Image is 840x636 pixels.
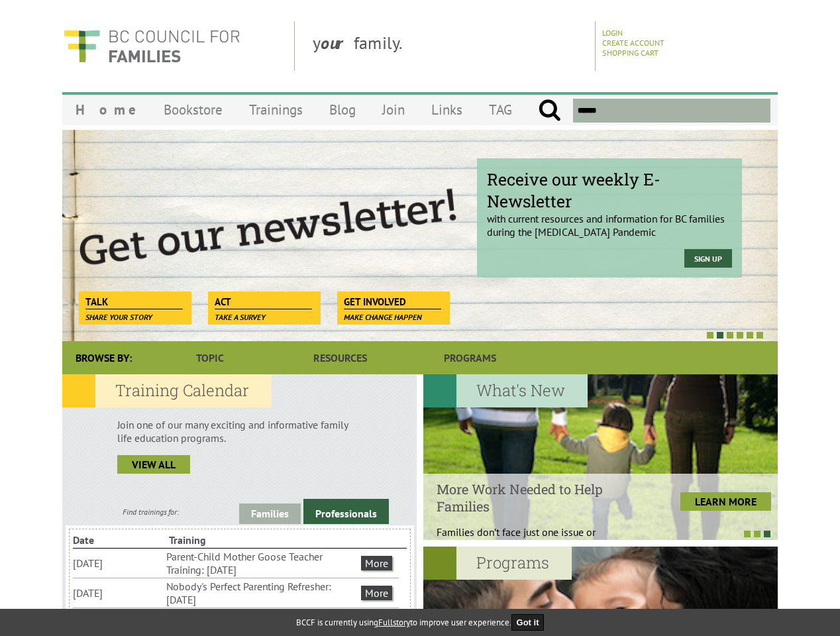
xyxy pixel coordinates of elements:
[85,295,183,309] span: Talk
[62,507,239,517] div: Find trainings for:
[344,295,441,309] span: Get Involved
[215,312,266,322] span: Take a survey
[73,555,164,571] li: [DATE]
[423,547,572,580] h2: Programs
[239,503,301,524] a: Families
[215,295,312,309] span: Act
[361,586,392,600] a: More
[437,525,635,552] p: Families don’t face just one issue or problem;...
[476,94,525,125] a: TAG
[437,480,635,515] h4: More Work Needed to Help Families
[321,32,354,54] strong: our
[423,374,588,407] h2: What's New
[378,617,410,628] a: Fullstory
[680,492,771,511] a: LEARN MORE
[145,341,275,374] a: Topic
[602,38,664,48] a: Create Account
[369,94,418,125] a: Join
[361,556,392,570] a: More
[117,455,190,474] a: view all
[337,291,448,310] a: Get Involved Make change happen
[684,249,732,268] a: Sign Up
[62,341,145,374] div: Browse By:
[73,585,164,601] li: [DATE]
[169,532,262,548] li: Training
[117,418,362,445] p: Join one of our many exciting and informative family life education programs.
[208,291,319,310] a: Act Take a survey
[62,21,241,71] img: BC Council for FAMILIES
[62,94,150,125] a: Home
[316,94,369,125] a: Blog
[405,341,535,374] a: Programs
[166,578,358,608] li: Nobody's Perfect Parenting Refresher: [DATE]
[79,291,189,310] a: Talk Share your story
[418,94,476,125] a: Links
[62,374,272,407] h2: Training Calendar
[166,549,358,578] li: Parent-Child Mother Goose Teacher Training: [DATE]
[538,99,561,123] input: Submit
[85,312,152,322] span: Share your story
[303,499,389,524] a: Professionals
[150,94,236,125] a: Bookstore
[344,312,422,322] span: Make change happen
[511,614,545,631] button: Got it
[487,168,732,212] span: Receive our weekly E-Newsletter
[275,341,405,374] a: Resources
[602,48,658,58] a: Shopping Cart
[302,21,596,71] div: y family.
[236,94,316,125] a: Trainings
[602,28,623,38] a: Login
[73,532,166,548] li: Date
